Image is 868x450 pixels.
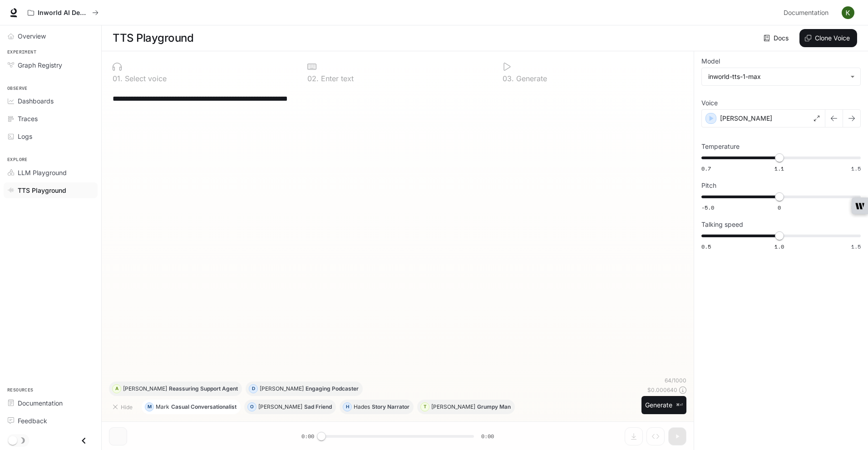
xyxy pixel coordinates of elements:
button: Clone Voice [799,29,857,47]
button: A[PERSON_NAME]Reassuring Support Agent [109,382,242,396]
p: Select voice [123,75,167,82]
img: User avatar [842,6,854,19]
a: Feedback [4,413,98,429]
button: D[PERSON_NAME]Engaging Podcaster [246,382,363,396]
span: Documentation [18,398,63,408]
button: T[PERSON_NAME]Grumpy Man [417,400,515,414]
p: Casual Conversationalist [171,404,237,410]
p: 0 3 . [503,75,514,82]
a: Documentation [780,4,835,22]
div: T [421,400,429,414]
p: Voice [701,100,718,106]
p: Generate [514,75,547,82]
span: LLM Playground [18,168,67,177]
p: [PERSON_NAME] [258,404,302,410]
div: inworld-tts-1-max [708,72,846,81]
span: 1.5 [851,243,861,250]
a: Traces [4,111,98,127]
span: 0.7 [701,165,711,172]
h1: TTS Playground [113,29,193,47]
p: Model [701,58,720,64]
p: [PERSON_NAME] [260,386,304,391]
a: Logs [4,128,98,144]
a: TTS Playground [4,182,98,198]
div: inworld-tts-1-max [702,68,860,85]
div: M [145,400,153,414]
span: 1.5 [851,165,861,172]
span: 5.0 [851,204,861,211]
span: Documentation [784,7,829,19]
a: Docs [762,29,792,47]
span: TTS Playground [18,186,66,195]
button: Generate⌘⏎ [641,396,686,415]
a: Dashboards [4,93,98,109]
p: Reassuring Support Agent [169,386,238,391]
p: ⌘⏎ [676,402,683,408]
span: Logs [18,132,32,141]
div: O [248,400,256,414]
p: 64 / 1000 [665,377,686,384]
button: Hide [109,400,138,414]
p: 0 1 . [113,75,123,82]
p: Grumpy Man [477,404,511,410]
button: O[PERSON_NAME]Sad Friend [244,400,336,414]
p: $ 0.000640 [647,386,677,394]
span: 0 [778,204,781,211]
span: Graph Registry [18,60,62,70]
a: Graph Registry [4,57,98,73]
p: [PERSON_NAME] [123,386,167,391]
button: Close drawer [74,431,94,450]
p: Engaging Podcaster [306,386,359,391]
a: Documentation [4,395,98,411]
p: Temperature [701,143,740,150]
a: LLM Playground [4,165,98,181]
span: 1.1 [774,165,784,172]
button: User avatar [839,4,857,22]
div: A [113,382,121,396]
span: Feedback [18,416,47,426]
p: Mark [156,404,169,410]
button: HHadesStory Narrator [340,400,414,414]
span: 0.5 [701,243,711,250]
button: All workspaces [24,4,103,22]
p: Inworld AI Demos [38,9,89,17]
button: MMarkCasual Conversationalist [142,400,241,414]
span: Overview [18,31,46,41]
div: H [343,400,351,414]
p: [PERSON_NAME] [431,404,475,410]
p: Enter text [319,75,354,82]
div: D [249,382,257,396]
p: Story Narrator [372,404,409,410]
a: Overview [4,28,98,44]
p: Pitch [701,182,716,189]
p: Hades [354,404,370,410]
span: Traces [18,114,38,123]
p: Talking speed [701,221,743,228]
p: 0 2 . [307,75,319,82]
span: 1.0 [774,243,784,250]
p: Sad Friend [304,404,332,410]
span: Dashboards [18,96,54,106]
p: [PERSON_NAME] [720,114,772,123]
span: Dark mode toggle [8,435,17,445]
span: -5.0 [701,204,714,211]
